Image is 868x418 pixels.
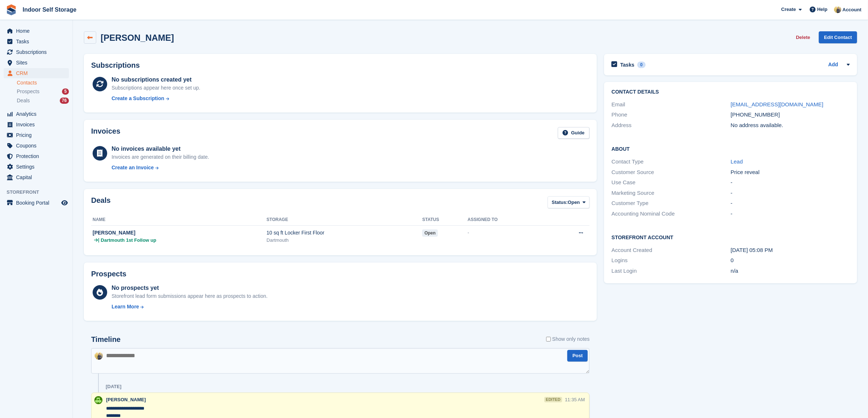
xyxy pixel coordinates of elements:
[101,237,156,244] span: Dartmouth 1st Follow up
[422,214,467,226] th: Status
[611,199,731,208] div: Customer Type
[731,101,823,107] a: [EMAIL_ADDRESS][DOMAIN_NAME]
[94,396,102,404] img: Helen Wilson
[16,68,60,78] span: CRM
[266,229,422,237] div: 10 sq ft Locker First Floor
[91,335,121,344] h2: Timeline
[60,198,69,207] a: Preview store
[567,350,588,362] button: Post
[611,210,731,218] div: Accounting Nominal Code
[817,6,828,13] span: Help
[91,196,110,210] h2: Deals
[819,31,857,43] a: Edit Contact
[828,61,838,69] a: Add
[4,141,69,151] a: menu
[546,335,551,343] input: Show only notes
[112,95,164,102] div: Create a Subscription
[112,284,268,292] div: No prospects yet
[842,6,861,13] span: Account
[17,97,30,104] span: Deals
[611,168,731,177] div: Customer Source
[112,84,201,92] div: Subscriptions appear here once set up.
[793,31,813,43] button: Delete
[112,95,201,102] a: Create a Subscription
[16,109,60,119] span: Analytics
[731,210,850,218] div: -
[112,164,154,171] div: Create an Invoice
[106,397,146,402] span: [PERSON_NAME]
[16,119,60,130] span: Invoices
[611,158,731,166] div: Contact Type
[731,246,850,255] div: [DATE] 05:08 PM
[546,335,590,343] label: Show only notes
[731,189,850,197] div: -
[16,198,60,208] span: Booking Portal
[4,26,69,36] a: menu
[93,229,266,237] div: [PERSON_NAME]
[4,130,69,140] a: menu
[112,303,268,311] a: Learn More
[620,62,634,68] h2: Tasks
[17,97,69,104] a: Deals 76
[91,61,589,70] h2: Subscriptions
[112,164,209,171] a: Create an Invoice
[548,196,589,208] button: Status: Open
[611,178,731,187] div: Use Case
[731,267,850,275] div: n/a
[95,352,103,360] img: Jo Moon
[558,127,590,139] a: Guide
[106,384,121,390] div: [DATE]
[422,229,438,237] span: open
[7,189,73,196] span: Storefront
[62,88,69,95] div: 5
[16,162,60,172] span: Settings
[91,270,126,278] h2: Prospects
[17,79,69,86] a: Contacts
[611,189,731,197] div: Marketing Source
[611,89,850,95] h2: Contact Details
[16,130,60,140] span: Pricing
[731,178,850,187] div: -
[91,214,266,226] th: Name
[468,214,549,226] th: Assigned to
[637,62,646,68] div: 0
[16,151,60,161] span: Protection
[611,121,731,130] div: Address
[91,127,120,139] h2: Invoices
[731,256,850,265] div: 0
[4,47,69,57] a: menu
[16,141,60,151] span: Coupons
[6,4,17,15] img: stora-icon-8386f47178a22dfd0bd8f6a31ec36ba5ce8667c1dd55bd0f319d3a0aa187defe.svg
[611,233,850,241] h2: Storefront Account
[611,267,731,275] div: Last Login
[4,109,69,119] a: menu
[731,121,850,130] div: No address available.
[611,145,850,152] h2: About
[4,119,69,130] a: menu
[20,4,79,16] a: Indoor Self Storage
[17,88,69,95] a: Prospects 5
[544,397,562,402] div: edited
[568,199,580,206] span: Open
[4,198,69,208] a: menu
[112,303,139,311] div: Learn More
[112,153,209,161] div: Invoices are generated on their billing date.
[781,6,796,13] span: Create
[16,47,60,57] span: Subscriptions
[16,26,60,36] span: Home
[4,58,69,68] a: menu
[4,68,69,78] a: menu
[731,168,850,177] div: Price reveal
[4,151,69,161] a: menu
[731,158,743,165] a: Lead
[16,36,60,47] span: Tasks
[101,33,174,43] h2: [PERSON_NAME]
[552,199,568,206] span: Status:
[611,246,731,255] div: Account Created
[266,214,422,226] th: Storage
[834,6,841,13] img: Jo Moon
[611,256,731,265] div: Logins
[565,396,585,403] div: 11:35 AM
[16,58,60,68] span: Sites
[112,292,268,300] div: Storefront lead form submissions appear here as prospects to action.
